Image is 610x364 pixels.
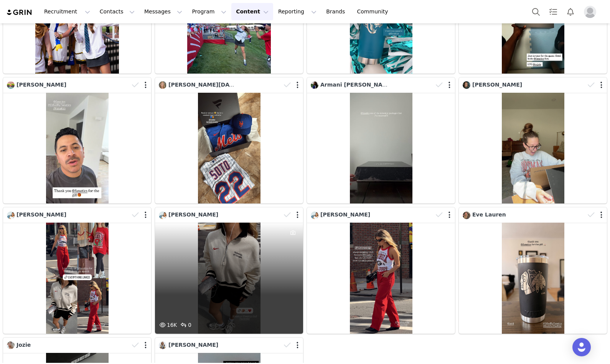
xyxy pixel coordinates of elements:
[7,81,15,89] img: 8af6fa26-c354-4b3e-9fe6-02481057b9f0--s.jpg
[463,81,470,89] img: e7ca3d00-a1fe-4b87-a9c0-18e70227c7ff.jpg
[16,82,66,88] span: [PERSON_NAME]
[16,212,66,218] span: [PERSON_NAME]
[168,212,218,218] span: [PERSON_NAME]
[140,3,187,20] button: Messages
[472,212,506,218] span: Eve Lauren
[321,3,352,20] a: Brands
[159,212,167,219] img: 1d9a383a-8e9d-4f1f-bb49-9ccf1751fc24.jpg
[579,6,604,18] button: Profile
[159,81,167,89] img: e961ccc6-0b6b-4a63-9d81-f5d2ff6e7e7c--s.jpg
[584,6,596,18] img: placeholder-profile.jpg
[7,212,15,219] img: 1d9a383a-8e9d-4f1f-bb49-9ccf1751fc24.jpg
[353,3,396,20] a: Community
[311,212,318,219] img: 1d9a383a-8e9d-4f1f-bb49-9ccf1751fc24.jpg
[311,81,318,89] img: 75b60726-a582-4baa-adb8-9394ed31a6d9--s.jpg
[528,3,544,20] button: Search
[320,82,394,88] span: Armani [PERSON_NAME]
[231,3,273,20] button: Content
[16,342,31,348] span: Jozie
[274,3,321,20] button: Reporting
[545,3,562,20] a: Tasks
[40,3,95,20] button: Recruitment
[179,322,191,328] span: 0
[472,82,522,88] span: [PERSON_NAME]
[158,322,177,328] span: 16K
[187,3,231,20] button: Program
[320,212,370,218] span: [PERSON_NAME]
[463,212,470,219] img: 155ed906-6ee0-4185-82bc-cbef408aac19.jpg
[7,341,15,349] img: 28a5ae11-ddc5-40db-a4fa-11488a18c984--s.jpg
[95,3,139,20] button: Contacts
[562,3,579,20] button: Notifications
[159,341,167,349] img: 5bedc9a4-dba7-4d7d-a784-5aab49ac46ac--s.jpg
[6,9,33,16] img: grin logo
[168,82,239,88] span: [PERSON_NAME][DATE]
[572,338,591,356] div: Open Intercom Messenger
[168,342,218,348] span: [PERSON_NAME]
